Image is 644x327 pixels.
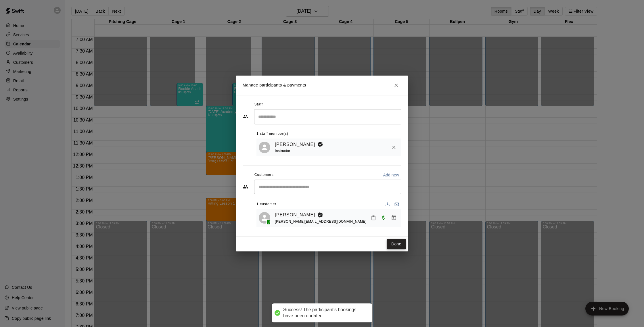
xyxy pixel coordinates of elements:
[254,170,274,180] span: Customers
[391,80,401,91] button: Close
[275,149,290,153] span: Instructor
[254,180,401,194] div: Start typing to search customers...
[317,141,323,147] svg: Booking Owner
[381,170,401,180] button: Add new
[275,211,315,219] a: [PERSON_NAME]
[378,215,389,220] span: Waived payment
[275,220,366,224] span: [PERSON_NAME][EMAIL_ADDRESS][DOMAIN_NAME]
[256,200,276,209] span: 1 customer
[387,239,406,249] button: Done
[317,212,323,218] svg: Booking Owner
[243,184,248,190] svg: Customers
[275,141,315,148] a: [PERSON_NAME]
[383,200,392,209] button: Download list
[256,129,288,139] span: 1 staff member(s)
[254,100,263,109] span: Staff
[254,109,401,124] div: Search staff
[243,82,306,88] p: Manage participants & payments
[243,114,248,119] svg: Staff
[389,213,399,223] button: Manage bookings & payment
[259,212,270,224] div: Juan Ferrufino
[383,172,399,178] p: Add new
[389,142,399,153] button: Remove
[392,200,401,209] button: Email participants
[259,142,270,153] div: Nate Betances
[369,213,378,223] button: Mark attendance
[283,307,367,319] div: Success! The participant's bookings have been updated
